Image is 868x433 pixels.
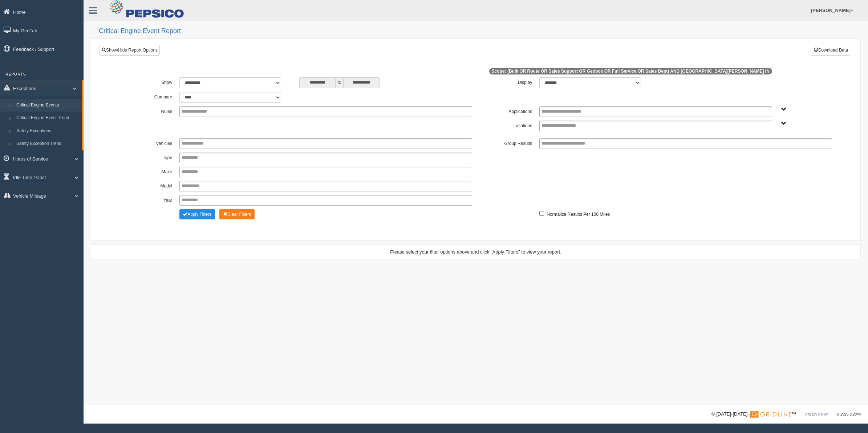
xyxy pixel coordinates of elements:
img: Gridline [750,411,791,418]
label: Normalize Results Per 100 Miles [547,209,610,218]
a: Critical Engine Event Trend [13,112,82,125]
span: v. 2025.6.2844 [837,412,861,416]
label: Model [116,181,176,190]
label: Group Results [476,138,536,147]
label: Type [116,153,176,161]
span: to [336,77,343,88]
div: Please select your filter options above and click "Apply Filters" to view your report. [97,248,854,255]
a: Safety Exception Trend [13,137,82,150]
a: Privacy Policy [805,412,828,416]
h2: Critical Engine Event Report [99,28,861,35]
a: Show/Hide Report Options [100,45,160,56]
a: Critical Engine Events [13,99,82,112]
label: Show [116,77,176,86]
label: Make [116,167,176,175]
label: Vehicles [116,138,176,147]
a: Safety Exceptions [13,125,82,138]
div: © [DATE]-[DATE] - ™ [711,410,861,418]
label: Compare [116,92,176,101]
label: Locations [476,121,536,129]
label: Rules [116,106,176,115]
button: Change Filter Options [219,209,255,219]
label: Year [116,195,176,204]
span: Scope: (Bulk OR Route OR Sales Support OR Geobox OR Full Service OR Sales Dept) AND [GEOGRAPHIC_D... [489,68,772,74]
button: Download Data [812,45,850,56]
button: Change Filter Options [179,209,215,219]
label: Display [476,77,536,86]
label: Applications [476,106,536,115]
